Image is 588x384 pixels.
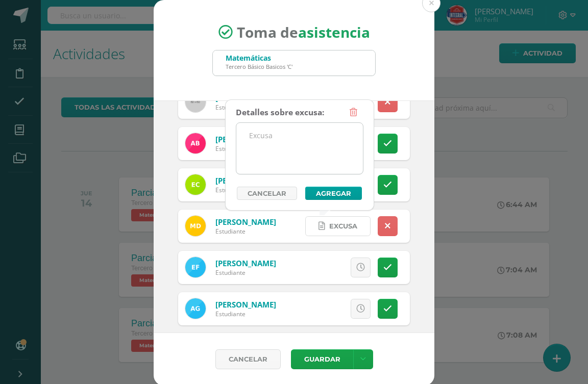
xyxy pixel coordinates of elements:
div: Estudiante [215,144,276,153]
a: Excusa [305,216,371,236]
strong: asistencia [298,22,370,42]
div: Estudiante [215,227,276,236]
span: Excusa [302,299,330,318]
span: Excusa [329,217,357,236]
img: f2a87839804653cc9819859b787d3a91.png [185,216,206,236]
span: Excusa [302,258,330,277]
div: Estudiante [215,186,276,194]
a: Cancelar [215,349,281,369]
div: Matemáticas [226,53,292,63]
a: [PERSON_NAME] [215,299,276,310]
a: [PERSON_NAME] [215,258,276,268]
a: Cancelar [237,187,297,200]
img: 86a3e64e243d088256f3e9291ed415aa.png [185,133,206,153]
img: 60x60 [185,92,206,112]
img: 46c3d6022b09bdbdb04e18544614ed46.png [185,298,206,319]
a: [PERSON_NAME] [215,134,276,144]
div: Detalles sobre excusa: [236,103,324,122]
div: Estudiante [215,103,276,112]
div: Estudiante [215,310,276,318]
img: d3b128c39ea57694f58455a080abdb5b.png [185,257,206,277]
button: Guardar [291,349,353,369]
a: [PERSON_NAME] [215,217,276,227]
a: [PERSON_NAME] [215,175,276,186]
input: Busca un grado o sección aquí... [213,50,375,75]
button: Agregar [305,187,362,200]
span: Toma de [237,22,370,42]
img: 41a8ff595afcb620ac474203de0253b3.png [185,174,206,195]
div: Tercero Básico Basicos 'C' [226,63,292,70]
div: Estudiante [215,268,276,277]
